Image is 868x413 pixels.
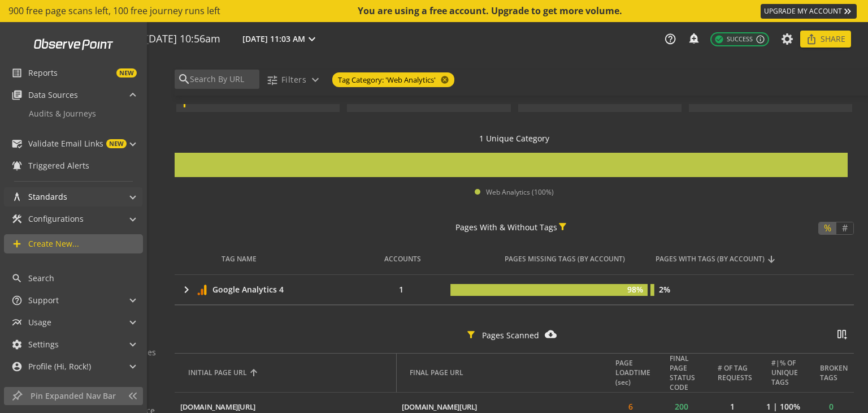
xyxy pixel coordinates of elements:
span: Pin Expanded Nav Bar [31,390,121,402]
span: Standards [28,191,67,203]
button: [DATE] 11:03 AM [240,32,321,46]
mat-icon: filter_alt [557,221,568,232]
a: ReportsNEW [4,63,142,83]
div: FINAL PAGE URL [410,368,600,377]
mat-icon: add_alert [688,32,699,44]
mat-icon: search [11,273,23,284]
mat-icon: multiline_chart [11,317,23,328]
mat-icon: notifications_active [11,160,23,171]
mat-chip-listbox: Currently applied filters [330,70,457,89]
div: [DOMAIN_NAME][URL] [402,402,477,412]
div: INITIAL PAGE URL [188,368,247,377]
div: INITIAL PAGE URL [188,368,387,377]
span: Web Analytics (100%) [486,187,554,197]
div: [DOMAIN_NAME][URL] [180,402,255,412]
div: PAGE LOADTIME (sec) [615,358,650,387]
span: Configurations [28,213,84,225]
mat-icon: help_outline [11,295,23,306]
mat-icon: keyboard_arrow_right [180,283,193,296]
span: [DATE] 11:03 AM [242,33,305,45]
span: Usage [28,317,51,328]
mat-icon: mark_email_read [11,138,23,149]
mat-expansion-panel-header: Usage [4,313,142,332]
span: Search [28,273,54,284]
span: Filters [281,70,306,90]
div: TAG NAME [222,254,257,264]
text: 2% [659,284,670,295]
div: Data Sources [4,105,142,131]
div: 1 Unique Category [479,133,549,144]
mat-icon: settings [11,339,23,350]
mat-icon: library_books [11,89,23,101]
p: Pages With & Without Tags [455,222,557,233]
a: Create New... [4,234,143,253]
span: Tag Category: 'Web Analytics' [338,75,436,85]
mat-icon: search [177,72,189,86]
td: 1 [365,275,446,304]
div: # OF TAG REQUESTS [721,363,752,382]
div: PAGES WITH TAGS (BY ACCOUNT) [656,254,765,264]
button: Filters [262,70,327,90]
input: Search By URL [189,73,257,85]
div: PAGES MISSING TAGS (BY ACCOUNT) [505,254,625,264]
span: NEW [106,139,127,148]
mat-icon: list_alt [11,67,23,79]
mat-expansion-panel-header: Profile (Hi, Rock!) [4,357,142,376]
mat-expansion-panel-header: Support [4,291,142,310]
mat-icon: cloud_download_filled [545,328,557,340]
span: Support [28,295,59,306]
mat-icon: cancel [436,75,452,84]
span: Share [821,29,845,49]
mat-expansion-panel-header: Configurations [4,209,142,229]
mat-expansion-panel-header: Validate Email LinksNEW [4,134,142,153]
mat-icon: check_circle [714,35,724,44]
div: PAGES MISSING TAGS (BY ACCOUNT) [441,254,636,264]
mat-expansion-panel-header: Settings [4,335,142,354]
mat-icon: keyboard_double_arrow_right [842,6,853,17]
span: Data Sources [28,89,78,101]
div: # OF TAG REQUESTS [718,363,752,382]
mat-icon: info_outline [756,35,765,44]
div: PAGE LOADTIME (sec) [619,358,650,387]
mat-icon: help_outline [664,33,676,45]
span: Success [714,35,753,44]
p: Pages Scanned [482,330,539,341]
span: % [820,222,835,234]
button: Share [800,31,851,48]
span: Settings [28,339,59,350]
span: # [838,222,852,234]
span: Audits & Journeys [29,108,96,119]
mat-icon: architecture [11,191,23,203]
mat-icon: account_circle [11,361,23,372]
div: ACCOUNTS [384,254,421,264]
span: 900 free page scans left, 100 free journey runs left [8,5,220,18]
mat-icon: filter_alt [466,329,476,340]
div: BROKEN TAGS [820,363,848,382]
mat-icon: filter_alt [179,98,190,109]
img: 940.svg [196,284,208,296]
a: Search [4,269,142,288]
div: ACCOUNTS [372,254,444,264]
span: Validate Email Links [28,138,103,149]
text: 98% [627,284,643,295]
mat-icon: tune [266,74,278,86]
span: Profile (Hi, Rock!) [28,361,91,372]
mat-icon: expand_more [305,32,319,46]
mat-icon: construction [11,213,23,225]
div: #|% OF UNIQUE TAGS [771,358,803,387]
div: Google Analytics 4 [212,284,284,295]
a: Triggered Alerts [4,156,142,175]
span: Triggered Alerts [28,160,89,171]
mat-icon: ios_share [806,33,817,45]
div: FINAL PAGE STATUS CODE [670,354,696,392]
mat-icon: expand_more [309,73,322,87]
div: PAGES WITH TAGS (BY ACCOUNT) [656,254,850,264]
div: #|% OF UNIQUE TAGS [771,358,798,387]
div: TAG NAME [222,254,389,264]
mat-icon: add [11,238,23,249]
div: BROKEN TAGS [822,363,848,382]
div: FINAL PAGE STATUS CODE [670,354,701,392]
span: NEW [116,68,137,78]
span: Create New... [28,238,79,249]
mat-expansion-panel-header: Standards [4,187,142,206]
